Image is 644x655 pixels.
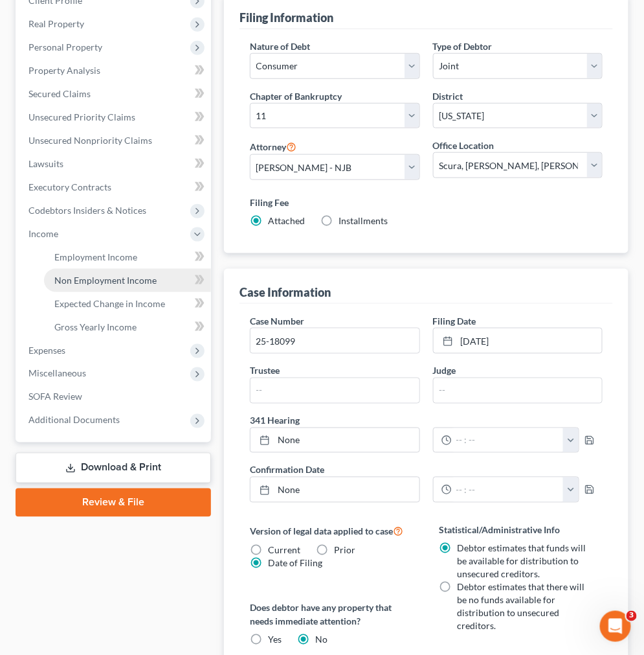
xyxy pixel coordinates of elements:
a: Property Analysis [18,59,211,82]
a: Unsecured Priority Claims [18,106,211,129]
label: District [433,89,463,103]
a: SOFA Review [18,385,211,409]
span: Employment Income [54,251,137,262]
label: Version of legal data applied to case [250,523,413,539]
span: Installments [339,215,388,226]
label: Case Number [250,314,304,328]
span: Current [268,545,300,556]
a: Review & File [16,488,211,517]
span: SOFA Review [28,391,82,402]
span: Yes [268,634,282,645]
span: Debtor estimates that funds will be available for distribution to unsecured creditors. [458,543,586,580]
span: Expenses [28,345,65,356]
a: Unsecured Nonpriority Claims [18,129,211,152]
a: Lawsuits [18,152,211,176]
iframe: Intercom live chat [600,611,631,642]
label: Filing Fee [250,196,603,209]
a: None [250,428,419,453]
a: Non Employment Income [44,269,211,292]
input: Enter case number... [250,328,419,353]
label: Trustee [250,364,280,378]
span: Secured Claims [28,88,91,99]
span: Miscellaneous [28,368,86,379]
label: Chapter of Bankruptcy [250,89,342,103]
a: Executory Contracts [18,176,211,199]
span: Gross Yearly Income [54,321,137,332]
span: Additional Documents [28,415,120,426]
span: Expected Change in Income [54,298,165,309]
span: Prior [334,545,355,556]
a: Gross Yearly Income [44,316,211,339]
input: -- [434,378,602,403]
span: Real Property [28,18,84,29]
label: Statistical/Administrative Info [439,523,603,537]
span: Personal Property [28,41,102,52]
a: [DATE] [434,328,602,353]
div: Case Information [239,284,331,300]
a: None [250,477,419,502]
a: Employment Income [44,246,211,269]
span: Income [28,228,58,239]
label: Office Location [433,139,494,152]
span: Executory Contracts [28,181,111,192]
label: Filing Date [433,314,476,328]
input: -- : -- [452,477,564,502]
span: Property Analysis [28,65,100,76]
div: Filing Information [239,10,333,25]
label: Confirmation Date [243,463,609,477]
a: Download & Print [16,453,211,483]
input: -- : -- [452,428,564,453]
a: Secured Claims [18,82,211,106]
label: 341 Hearing [243,414,609,428]
label: Does debtor have any property that needs immediate attention? [250,601,413,628]
label: Judge [433,364,456,378]
span: Date of Filing [268,558,322,569]
span: Codebtors Insiders & Notices [28,205,146,216]
span: Debtor estimates that there will be no funds available for distribution to unsecured creditors. [458,582,585,632]
a: Expected Change in Income [44,292,211,316]
span: Attached [268,215,305,226]
input: -- [250,378,419,403]
label: Attorney [250,139,296,154]
label: Nature of Debt [250,40,310,53]
span: Unsecured Priority Claims [28,111,135,122]
span: No [315,634,328,645]
span: Lawsuits [28,158,63,169]
span: 3 [627,611,637,621]
span: Unsecured Nonpriority Claims [28,135,152,146]
span: Non Employment Income [54,275,157,286]
label: Type of Debtor [433,40,493,53]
